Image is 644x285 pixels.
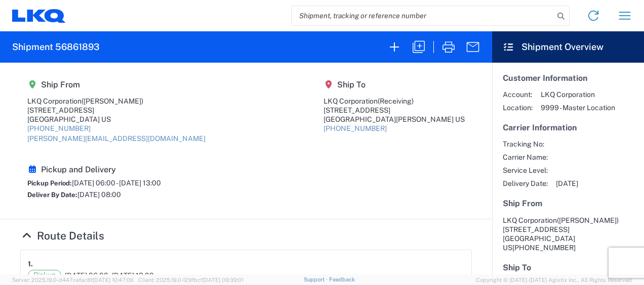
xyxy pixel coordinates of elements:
span: Carrier Name: [503,153,548,162]
span: [DATE] [556,179,578,188]
div: LKQ Corporation [27,97,206,106]
span: LKQ Corporation [541,90,615,99]
address: [GEOGRAPHIC_DATA] US [503,216,633,252]
span: Pickup [28,270,61,281]
span: Client: 2025.19.0-129fbcf [138,277,244,283]
span: [DATE] 10:47:06 [93,277,134,283]
h2: Shipment 56861893 [12,41,100,53]
a: Support [304,276,329,282]
a: Hide Details [20,229,104,242]
span: LKQ Corporation [503,216,557,224]
div: [GEOGRAPHIC_DATA] US [27,115,206,124]
span: Delivery Date: [503,179,548,188]
h5: Pickup and Delivery [27,165,161,174]
span: [STREET_ADDRESS] [503,225,570,233]
h5: Customer Information [503,73,633,83]
span: ([PERSON_NAME]) [557,216,619,224]
span: Pickup Period: [27,179,72,187]
span: Server: 2025.19.0-d447cefac8f [12,277,134,283]
a: [PHONE_NUMBER] [27,124,91,132]
h5: Ship To [324,80,465,89]
span: [PHONE_NUMBER] [512,244,576,252]
div: [GEOGRAPHIC_DATA][PERSON_NAME] US [324,115,465,124]
span: [DATE] 06:00 - [DATE] 13:00 [72,179,161,187]
input: Shipment, tracking or reference number [292,6,554,25]
a: [PERSON_NAME][EMAIL_ADDRESS][DOMAIN_NAME] [27,134,206,142]
span: Service Level: [503,166,548,175]
strong: 1. [28,257,33,270]
span: [DATE] 09:39:01 [203,277,244,283]
span: Tracking No: [503,139,548,149]
h5: Ship From [27,80,206,89]
span: 9999 - Master Location [541,103,615,112]
div: LKQ Corporation [324,97,465,106]
header: Shipment Overview [492,31,644,63]
span: Location: [503,103,533,112]
span: ([PERSON_NAME]) [82,97,143,105]
h5: Ship To [503,263,633,272]
a: Feedback [329,276,355,282]
div: [STREET_ADDRESS] [27,106,206,115]
span: [DATE] 08:00 [77,191,121,199]
h5: Carrier Information [503,123,633,132]
span: Copyright © [DATE]-[DATE] Agistix Inc., All Rights Reserved [476,275,632,284]
span: Deliver By Date: [27,191,77,199]
span: Account: [503,90,533,99]
span: [DATE] 06:00 - [DATE] 13:00 [65,271,154,280]
span: (Receiving) [378,97,414,105]
a: [PHONE_NUMBER] [324,124,387,132]
h5: Ship From [503,199,633,208]
div: [STREET_ADDRESS] [324,106,465,115]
